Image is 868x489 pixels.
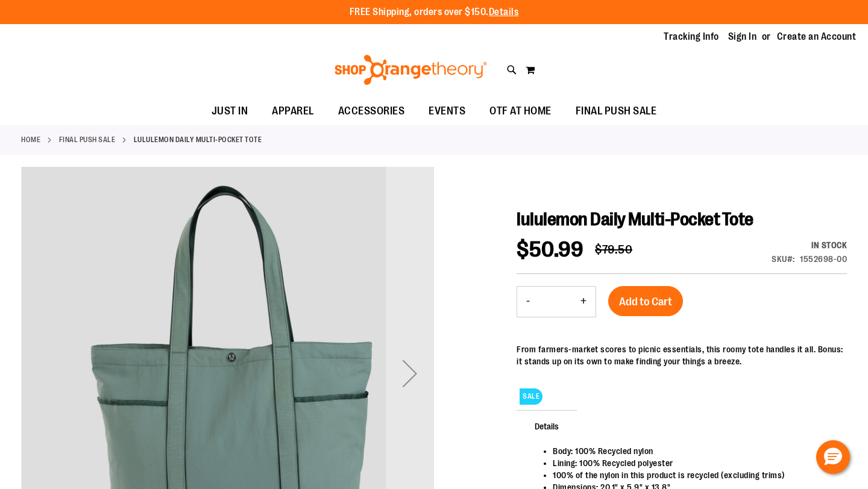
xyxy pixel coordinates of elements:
p: FREE Shipping, orders over $150. [350,5,519,19]
li: Lining: 100% Recycled polyester [553,457,835,469]
span: OTF AT HOME [489,98,552,125]
span: ACCESSORIES [338,98,405,125]
span: $50.99 [517,237,583,262]
div: From farmers-market scores to picnic essentials, this roomy tote handles it all. Bonus: it stands... [517,343,847,367]
a: Home [21,134,40,145]
div: Availability [772,239,847,251]
a: JUST IN [200,98,260,125]
a: FINAL PUSH SALE [59,134,116,145]
strong: lululemon Daily Multi-Pocket Tote [134,134,262,145]
button: Hello, have a question? Let’s chat. [816,440,850,474]
button: Increase product quantity [571,287,596,317]
strong: SKU [772,254,795,264]
a: Create an Account [777,30,857,43]
span: EVENTS [429,98,465,125]
img: Shop Orangetheory [333,55,489,85]
span: SALE [520,388,542,405]
a: OTF AT HOME [477,98,564,125]
span: APPAREL [272,98,314,125]
span: In stock [811,240,847,250]
a: Tracking Info [664,30,719,43]
span: Add to Cart [619,295,672,308]
span: JUST IN [212,98,248,125]
span: $79.50 [595,243,632,257]
a: ACCESSORIES [326,98,417,125]
span: FINAL PUSH SALE [576,98,657,125]
a: Details [489,7,519,17]
button: Add to Cart [608,286,683,316]
span: Details [517,410,577,441]
li: 100% of the nylon in this product is recycled (excluding trims) [553,469,835,481]
a: EVENTS [417,98,477,125]
div: 1552698-00 [800,253,847,265]
button: Decrease product quantity [517,287,539,317]
a: Sign In [728,30,757,43]
li: Body: 100% Recycled nylon [553,445,835,457]
a: FINAL PUSH SALE [564,98,669,125]
input: Product quantity [539,287,571,316]
a: APPAREL [260,98,326,125]
span: lululemon Daily Multi-Pocket Tote [517,209,753,229]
